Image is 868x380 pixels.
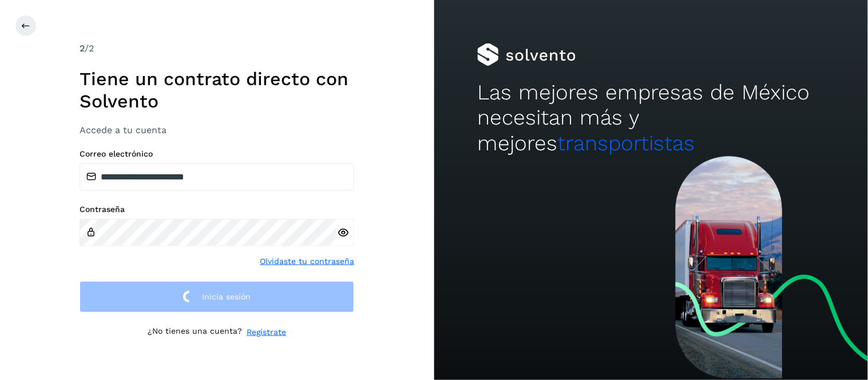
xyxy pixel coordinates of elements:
[80,281,354,313] button: Inicia sesión
[80,149,354,159] label: Correo electrónico
[80,42,354,55] div: /2
[260,255,354,267] a: Olvidaste tu contraseña
[148,326,242,338] p: ¿No tienes una cuenta?
[247,326,286,338] a: Regístrate
[202,293,251,301] span: Inicia sesión
[477,80,825,156] h2: Las mejores empresas de México necesitan más y mejores
[80,125,354,135] h3: Accede a tu cuenta
[80,205,354,214] label: Contraseña
[80,68,354,112] h1: Tiene un contrato directo con Solvento
[80,43,85,54] span: 2
[557,131,695,155] span: transportistas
